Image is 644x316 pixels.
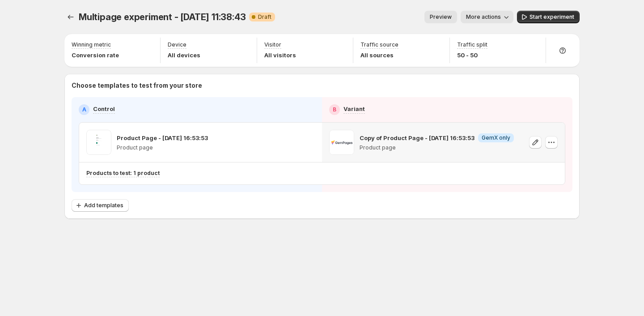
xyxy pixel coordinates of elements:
p: Winning metric [72,41,111,48]
span: Draft [258,13,271,21]
span: GemX only [482,134,510,141]
p: Device [168,41,186,48]
p: Products to test: 1 product [86,170,160,177]
button: Start experiment [517,11,580,23]
span: Multipage experiment - [DATE] 11:38:43 [79,12,246,22]
p: Control [93,104,115,113]
h2: A [82,106,86,113]
p: Conversion rate [72,51,119,60]
p: Product Page - [DATE] 16:53:53 [117,133,208,142]
p: Variant [343,104,365,113]
button: Experiments [64,11,77,23]
button: Preview [424,11,457,23]
p: Choose templates to test from your store [72,81,572,90]
p: Visitor [264,41,281,48]
p: Copy of Product Page - [DATE] 16:53:53 [360,133,475,142]
p: All devices [168,51,200,60]
img: Product Page - Aug 22, 16:53:53 [86,130,111,155]
p: Traffic source [360,41,398,48]
p: All visitors [264,51,296,60]
p: Product page [117,144,208,151]
p: All sources [360,51,398,60]
span: Preview [430,13,452,21]
button: Add templates [72,199,129,212]
button: More actions [461,11,513,23]
span: Start experiment [530,13,574,21]
p: Product page [360,144,514,151]
h2: B [333,106,336,113]
p: 50 - 50 [457,51,487,60]
span: More actions [466,13,501,21]
span: Add templates [84,202,123,209]
img: Copy of Product Page - Aug 22, 16:53:53 [329,130,354,155]
p: Traffic split [457,41,487,48]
